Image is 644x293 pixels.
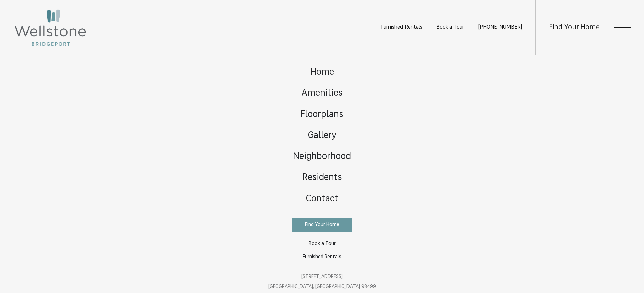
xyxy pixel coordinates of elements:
img: Wellstone [13,8,87,47]
a: Book a Tour [292,237,352,250]
a: Furnished Rentals (opens in a new tab) [292,250,352,264]
span: Home [310,68,334,77]
a: Go to Residents [283,167,361,189]
span: Residents [302,173,342,182]
span: Neighborhood [293,152,351,161]
span: Floorplans [301,110,343,119]
a: Find Your Home [292,218,352,232]
button: Open Menu [614,24,631,30]
a: Go to Home [283,62,361,83]
span: [PHONE_NUMBER] [478,25,522,30]
a: Go to Neighborhood [283,146,361,167]
span: Find Your Home [305,222,339,227]
span: Contact [306,194,338,204]
a: Book a Tour [436,25,464,30]
span: Gallery [308,131,336,140]
a: Go to Amenities [283,83,361,104]
a: Get Directions to 12535 Bridgeport Way SW Lakewood, WA 98499 [268,274,376,289]
a: Go to Gallery [283,125,361,146]
a: Go to Contact [283,189,361,210]
a: Call us at (253) 400-3144 [478,25,522,30]
span: Amenities [302,89,343,98]
a: Furnished Rentals [381,25,422,30]
a: Find Your Home [549,24,600,31]
a: Go to Floorplans [283,104,361,125]
span: Furnished Rentals [303,254,341,260]
span: Book a Tour [309,241,336,246]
